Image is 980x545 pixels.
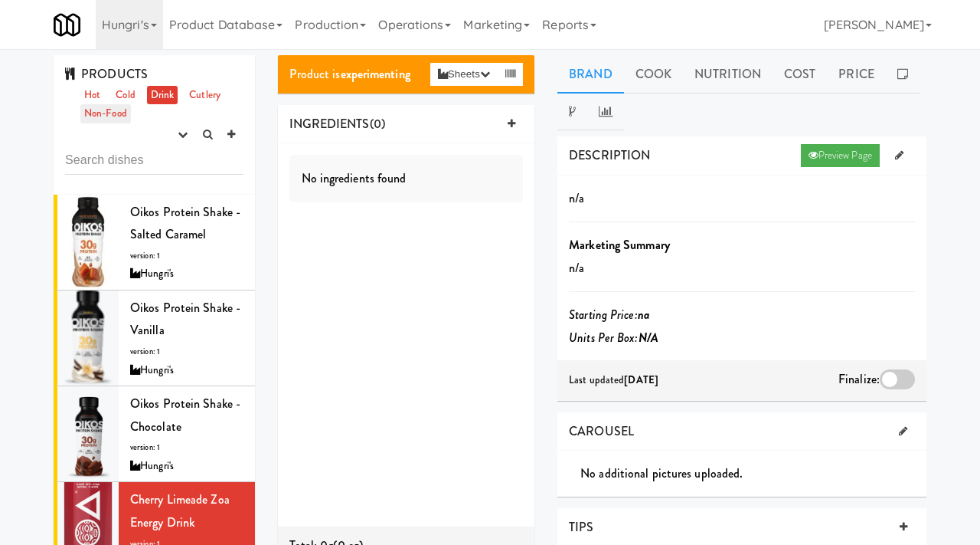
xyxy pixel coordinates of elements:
[289,65,410,83] span: Product is
[569,422,634,440] span: CAROUSEL
[569,518,593,536] span: TIPS
[130,361,243,380] div: Hungri's
[801,144,880,167] a: Preview Page
[838,370,880,388] span: Finalize:
[639,329,658,346] b: N/A
[185,86,224,105] a: Cutlery
[80,86,104,105] a: Hot
[683,55,773,94] a: Nutrition
[65,65,148,83] span: PRODUCTS
[569,236,670,254] b: Marketing Summary
[430,63,498,86] button: Sheets
[827,55,886,94] a: Price
[638,306,650,323] b: na
[112,86,139,105] a: Cold
[624,55,683,94] a: Cook
[569,329,658,346] i: Units Per Box:
[130,346,160,357] span: version: 1
[65,146,243,175] input: Search dishes
[773,55,827,94] a: Cost
[569,306,650,323] i: Starting Price:
[569,257,915,280] p: n/a
[147,86,178,105] a: Drink
[54,195,255,291] li: Oikos Protein Shake - Salted Caramelversion: 1Hungri's
[80,104,131,123] a: Non-Food
[130,442,160,453] span: version: 1
[370,115,385,133] span: (0)
[54,11,80,38] img: Micromart
[569,187,915,210] p: n/a
[569,373,658,387] span: Last updated
[54,291,255,386] li: Oikos Protein Shake - Vanillaversion: 1Hungri's
[580,462,926,485] div: No additional pictures uploaded.
[130,457,243,476] div: Hungri's
[569,146,650,164] span: DESCRIPTION
[130,264,243,284] div: Hungri's
[130,491,230,531] span: Cherry Limeade Zoa Energy Drink
[54,386,255,482] li: Oikos Protein Shake - Chocolateversion: 1Hungri's
[130,250,160,261] span: version: 1
[624,373,658,387] b: [DATE]
[289,115,370,133] span: INGREDIENTS
[289,155,524,202] div: No ingredients found
[130,203,240,244] span: Oikos Protein Shake - Salted Caramel
[341,65,410,83] b: experimenting
[130,299,240,340] span: Oikos Protein Shake - Vanilla
[130,395,240,435] span: Oikos Protein Shake - Chocolate
[557,55,624,94] a: Brand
